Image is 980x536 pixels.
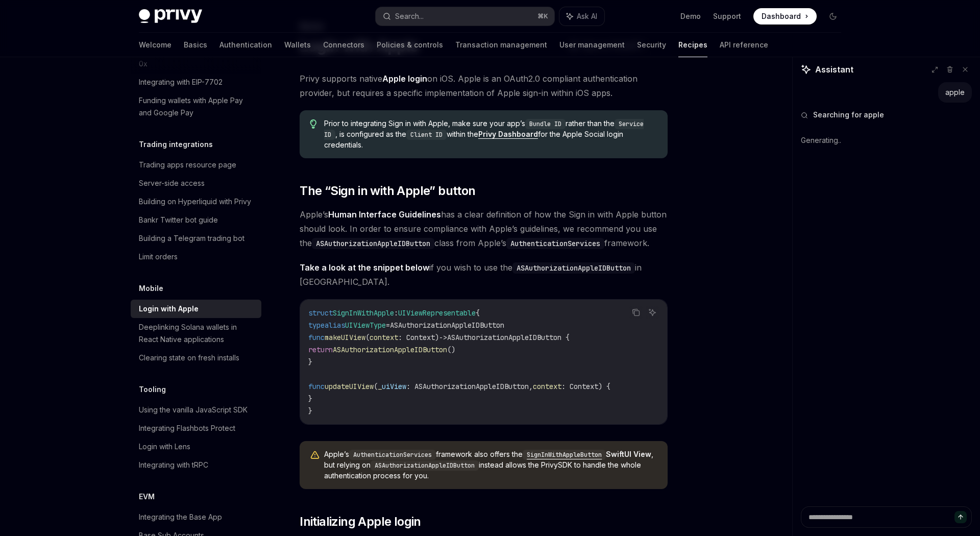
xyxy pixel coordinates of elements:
[139,352,239,364] div: Clearing state on fresh installs
[801,110,972,120] button: Searching for apple
[506,238,604,249] code: AuthenticationServices
[365,333,370,342] span: (
[406,382,533,391] span: : ASAuthorizationAppleIDButton,
[382,382,406,391] span: uiView
[382,74,427,84] a: Apple login
[310,119,317,129] svg: Tip
[300,262,429,273] strong: Take a look at the snippet below
[131,300,261,318] a: Login with Apple
[139,383,166,396] h5: Tooling
[945,87,965,98] div: apple
[300,514,421,530] span: Initializing Apple login
[308,321,345,330] span: typealias
[533,382,561,391] span: context
[131,318,261,349] a: Deeplinking Solana wallets in React Native applications
[139,214,218,226] div: Bankr Twitter bot guide
[284,33,311,57] a: Wallets
[325,333,365,342] span: makeUIView
[406,130,447,140] code: Client ID
[219,33,272,57] a: Authentication
[398,333,439,342] span: : Context)
[300,71,668,100] span: Privy supports native on iOS. Apple is an OAuth2.0 compliant authentication provider, but require...
[308,394,312,403] span: }
[825,8,841,25] button: Toggle dark mode
[720,33,768,57] a: API reference
[376,7,554,26] button: Search...⌘K
[308,382,325,391] span: func
[512,262,635,274] code: ASAuthorizationAppleIDButton
[139,321,255,346] div: Deeplinking Solana wallets in React Native applications
[139,9,202,23] img: dark logo
[390,321,504,330] span: ASAuthorizationAppleIDButton
[131,174,261,192] a: Server-side access
[308,345,333,354] span: return
[300,183,475,199] span: The “Sign in with Apple” button
[328,209,441,220] a: Human Interface Guidelines
[371,460,479,471] code: ASAuthorizationAppleIDButton
[139,459,208,471] div: Integrating with tRPC
[333,345,447,354] span: ASAuthorizationAppleIDButton
[377,33,443,57] a: Policies & controls
[139,177,205,189] div: Server-side access
[131,91,261,122] a: Funding wallets with Apple Pay and Google Pay
[139,196,251,208] div: Building on Hyperliquid with Privy
[447,333,570,342] span: ASAuthorizationAppleIDButton {
[131,73,261,91] a: Integrating with EIP-7702
[139,441,190,453] div: Login with Lens
[476,308,480,318] span: {
[349,450,436,460] code: AuthenticationServices
[378,382,382,391] span: _
[713,11,741,21] a: Support
[537,12,548,20] span: ⌘ K
[447,345,455,354] span: ()
[523,450,651,458] a: SignInWithAppleButtonSwiftUI View
[345,321,386,330] span: UIViewType
[131,192,261,211] a: Building on Hyperliquid with Privy
[762,11,801,21] span: Dashboard
[398,308,476,318] span: UIViewRepresentable
[559,33,625,57] a: User management
[139,138,213,151] h5: Trading integrations
[139,94,255,119] div: Funding wallets with Apple Pay and Google Pay
[333,308,394,318] span: SignInWithApple
[525,119,566,129] code: Bundle ID
[131,156,261,174] a: Trading apps resource page
[139,232,244,245] div: Building a Telegram trading bot
[131,456,261,474] a: Integrating with tRPC
[801,127,972,154] div: Generating..
[395,10,424,22] div: Search...
[139,33,171,57] a: Welcome
[325,382,374,391] span: updateUIView
[386,321,390,330] span: =
[131,401,261,419] a: Using the vanilla JavaScript SDK
[308,333,325,342] span: func
[131,437,261,456] a: Login with Lens
[374,382,378,391] span: (
[455,33,547,57] a: Transaction management
[308,308,333,318] span: struct
[637,33,666,57] a: Security
[300,207,668,250] span: Apple’s has a clear definition of how the Sign in with Apple button should look. In order to ensu...
[394,308,398,318] span: :
[478,130,538,139] a: Privy Dashboard
[139,404,248,416] div: Using the vanilla JavaScript SDK
[139,76,223,88] div: Integrating with EIP-7702
[324,118,657,150] span: Prior to integrating Sign in with Apple, make sure your app’s rather than the , is configured as ...
[139,159,236,171] div: Trading apps resource page
[323,33,364,57] a: Connectors
[131,248,261,266] a: Limit orders
[954,511,967,523] button: Send message
[559,7,604,26] button: Ask AI
[308,406,312,416] span: }
[813,110,884,120] span: Searching for apple
[310,450,320,460] svg: Warning
[131,229,261,248] a: Building a Telegram trading bot
[139,491,155,503] h5: EVM
[184,33,207,57] a: Basics
[577,11,597,21] span: Ask AI
[139,282,163,295] h5: Mobile
[139,511,222,523] div: Integrating the Base App
[131,211,261,229] a: Bankr Twitter bot guide
[678,33,707,57] a: Recipes
[312,238,434,249] code: ASAuthorizationAppleIDButton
